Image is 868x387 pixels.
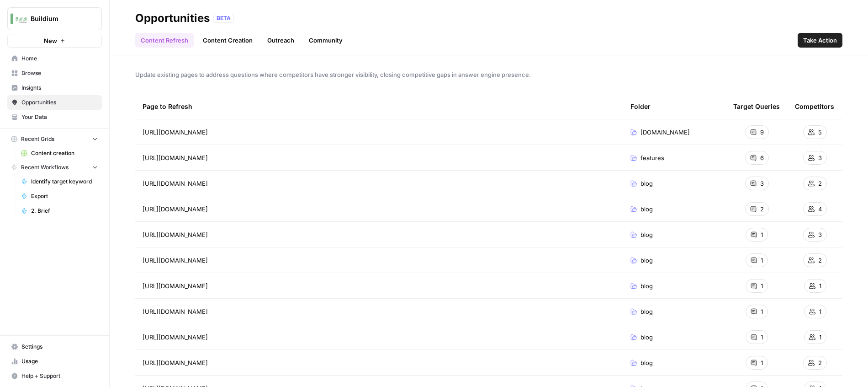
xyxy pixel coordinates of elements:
[143,179,208,188] span: [URL][DOMAIN_NAME]
[640,204,653,214] span: blog
[7,354,102,369] a: Usage
[7,7,102,30] button: Workspace: Buildium
[7,161,102,174] button: Recent Workflows
[21,163,69,172] span: Recent Workflows
[640,358,653,367] span: blog
[760,204,764,214] span: 2
[640,333,653,342] span: blog
[760,153,764,162] span: 6
[640,153,664,162] span: features
[17,189,102,204] a: Export
[143,256,208,265] span: [URL][DOMAIN_NAME]
[135,11,210,26] div: Opportunities
[143,281,208,290] span: [URL][DOMAIN_NAME]
[44,36,57,45] span: New
[143,333,208,342] span: [URL][DOMAIN_NAME]
[143,128,208,137] span: [URL][DOMAIN_NAME]
[135,70,842,79] span: Update existing pages to address questions where competitors have stronger visibility, closing co...
[640,179,653,188] span: blog
[761,256,763,265] span: 1
[303,33,348,48] a: Community
[818,256,822,265] span: 2
[31,149,98,157] span: Content creation
[17,204,102,218] a: 2. Brief
[798,33,842,48] button: Take Action
[818,358,822,367] span: 2
[31,177,98,186] span: Identify target keyword
[818,204,822,214] span: 4
[760,128,764,137] span: 9
[21,343,98,351] span: Settings
[7,81,102,95] a: Insights
[818,128,822,137] span: 5
[795,94,834,119] div: Competitors
[17,174,102,189] a: Identify target keyword
[761,358,763,367] span: 1
[640,230,653,239] span: blog
[143,153,208,162] span: [URL][DOMAIN_NAME]
[7,369,102,383] button: Help + Support
[143,230,208,239] span: [URL][DOMAIN_NAME]
[21,84,98,92] span: Insights
[761,307,763,316] span: 1
[21,372,98,380] span: Help + Support
[197,33,258,48] a: Content Creation
[819,307,821,316] span: 1
[7,95,102,110] a: Opportunities
[761,281,763,290] span: 1
[7,34,102,48] button: New
[818,230,822,239] span: 3
[143,358,208,367] span: [URL][DOMAIN_NAME]
[819,281,821,290] span: 1
[640,128,690,137] span: [DOMAIN_NAME]
[630,94,651,119] div: Folder
[21,135,54,143] span: Recent Grids
[21,54,98,63] span: Home
[21,113,98,121] span: Your Data
[640,256,653,265] span: blog
[31,14,86,23] span: Buildium
[818,153,822,162] span: 3
[21,357,98,365] span: Usage
[761,230,763,239] span: 1
[17,146,102,161] a: Content creation
[7,110,102,124] a: Your Data
[213,14,234,23] div: BETA
[7,132,102,146] button: Recent Grids
[7,339,102,354] a: Settings
[640,307,653,316] span: blog
[143,307,208,316] span: [URL][DOMAIN_NAME]
[11,11,27,27] img: Buildium Logo
[262,33,300,48] a: Outreach
[143,94,616,119] div: Page to Refresh
[819,333,821,342] span: 1
[733,94,780,119] div: Target Queries
[760,179,764,188] span: 3
[21,69,98,77] span: Browse
[31,192,98,200] span: Export
[818,179,822,188] span: 2
[135,33,194,48] a: Content Refresh
[7,51,102,66] a: Home
[143,204,208,214] span: [URL][DOMAIN_NAME]
[31,207,98,215] span: 2. Brief
[803,36,837,45] span: Take Action
[7,66,102,81] a: Browse
[21,98,98,107] span: Opportunities
[640,281,653,290] span: blog
[761,333,763,342] span: 1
